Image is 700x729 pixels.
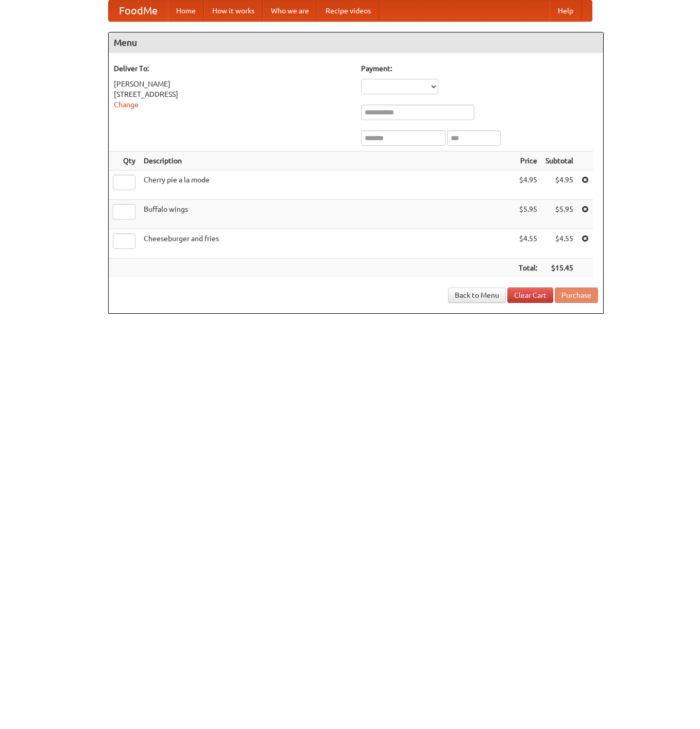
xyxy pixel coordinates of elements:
td: Buffalo wings [140,200,515,229]
div: [STREET_ADDRESS] [114,89,351,99]
th: Qty [109,151,140,171]
td: Cheeseburger and fries [140,229,515,259]
a: Home [168,1,204,21]
a: Back to Menu [448,287,506,303]
td: $4.95 [515,171,541,200]
a: Change [114,100,139,109]
th: Description [140,151,515,171]
a: FoodMe [109,1,168,21]
th: Total: [515,259,541,278]
th: Price [515,151,541,171]
a: How it works [204,1,263,21]
h5: Deliver To: [114,63,351,74]
a: Clear Cart [507,287,553,303]
div: [PERSON_NAME] [114,79,351,89]
a: Recipe videos [317,1,379,21]
td: $5.95 [541,200,577,229]
td: $4.95 [541,171,577,200]
th: Subtotal [541,151,577,171]
td: Cherry pie a la mode [140,171,515,200]
td: $4.55 [515,229,541,259]
th: $15.45 [541,259,577,278]
h5: Payment: [361,63,598,74]
a: Help [550,1,582,21]
td: $4.55 [541,229,577,259]
td: $5.95 [515,200,541,229]
button: Purchase [555,287,598,303]
h4: Menu [109,32,603,53]
a: Who we are [263,1,317,21]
